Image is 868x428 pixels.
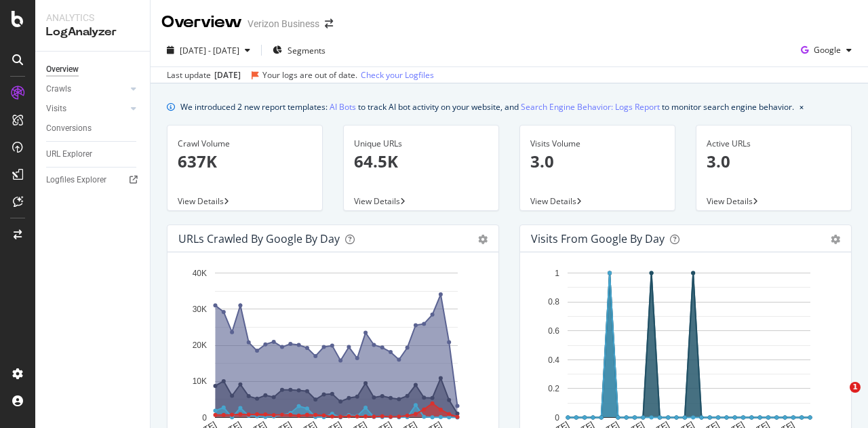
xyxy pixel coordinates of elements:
span: View Details [707,195,753,207]
a: AI Bots [330,100,356,114]
div: Active URLs [707,138,841,150]
text: 0.6 [548,326,559,336]
div: URL Explorer [46,147,92,161]
div: info banner [167,100,852,114]
a: Crawls [46,82,127,96]
div: Crawls [46,82,71,96]
button: Segments [267,39,331,61]
div: [DATE] [214,69,241,81]
div: Your logs are out of date. [262,69,357,81]
text: 30K [193,305,207,314]
span: Segments [288,45,325,56]
span: Google [814,44,841,56]
text: 1 [555,269,559,278]
iframe: Intercom live chat [822,382,854,414]
text: 0.8 [548,298,559,307]
span: View Details [178,195,224,207]
div: Crawl Volume [178,138,312,150]
p: 3.0 [530,150,665,173]
div: Logfiles Explorer [46,173,106,187]
a: Logfiles Explorer [46,173,140,187]
text: 20K [193,341,207,350]
a: Check your Logfiles [361,69,434,81]
a: Overview [46,62,140,77]
text: 0 [555,413,559,423]
div: Overview [161,11,242,34]
div: Unique URLs [354,138,488,150]
button: close banner [796,97,807,117]
text: 40K [193,269,207,278]
div: Visits [46,102,66,116]
text: 0.4 [548,355,559,365]
p: 64.5K [354,150,488,173]
button: Google [795,39,857,61]
div: Overview [46,62,79,77]
div: Last update [167,69,434,81]
span: [DATE] - [DATE] [180,45,239,56]
span: 1 [850,382,861,393]
button: [DATE] - [DATE] [161,39,256,61]
a: Conversions [46,121,140,136]
a: Search Engine Behavior: Logs Report [521,100,660,114]
a: URL Explorer [46,147,140,161]
div: gear [831,235,840,244]
span: View Details [354,195,400,207]
div: We introduced 2 new report templates: to track AI bot activity on your website, and to monitor se... [180,100,794,114]
text: 10K [193,377,207,387]
div: LogAnalyzer [46,24,139,40]
div: URLs Crawled by Google by day [178,232,340,246]
div: Analytics [46,11,139,24]
div: Visits Volume [530,138,665,150]
a: Visits [46,102,127,116]
text: 0.2 [548,384,559,393]
span: View Details [530,195,576,207]
p: 3.0 [707,150,841,173]
text: 0 [202,413,207,423]
div: arrow-right-arrow-left [325,19,333,28]
div: Visits from Google by day [531,232,665,246]
div: Verizon Business [248,17,319,31]
div: gear [478,235,488,244]
div: Conversions [46,121,92,136]
p: 637K [178,150,312,173]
